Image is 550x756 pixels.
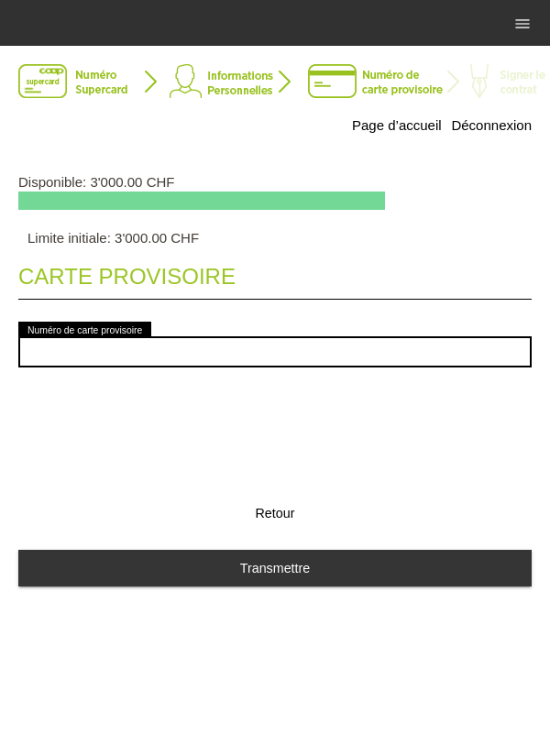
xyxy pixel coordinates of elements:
span: Transmettre [240,561,311,575]
a: menu [504,17,541,28]
a: Déconnexion [451,117,532,133]
i: menu [513,15,532,33]
button: Transmettre [18,550,532,586]
p: Disponible: 3'000.00 CHF [18,174,532,190]
a: Page d’accueil [352,117,442,133]
legend: Carte provisoire [18,246,532,300]
button: Retour [18,495,532,531]
p: Limite initiale: 3'000.00 CHF [27,230,199,246]
span: Retour [256,506,295,520]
